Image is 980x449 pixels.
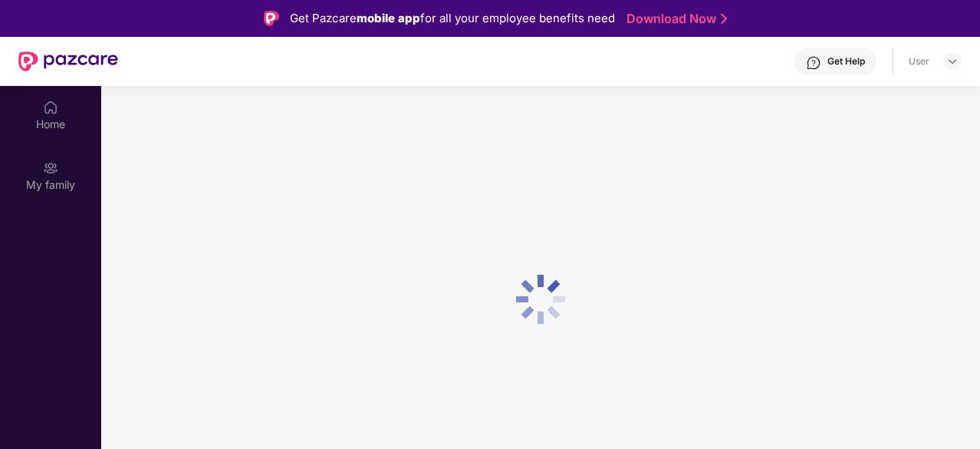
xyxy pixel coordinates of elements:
[357,11,420,25] strong: mobile app
[626,11,722,27] a: Download Now
[264,11,279,26] img: Logo
[806,55,821,71] img: svg+xml;base64,PHN2ZyBpZD0iSGVscC0zMngzMiIgeG1sbnM9Imh0dHA6Ly93d3cudzMub3JnLzIwMDAvc3ZnIiB3aWR0aD...
[290,9,615,28] div: Get Pazcare for all your employee benefits need
[721,11,727,27] img: Stroke
[946,55,959,68] img: svg+xml;base64,PHN2ZyBpZD0iRHJvcGRvd24tMzJ4MzIiIHhtbG5zPSJodHRwOi8vd3d3LnczLm9yZy8yMDAwL3N2ZyIgd2...
[18,51,118,71] img: New Pazcare Logo
[909,55,929,68] div: User
[827,55,865,68] div: Get Help
[43,100,58,115] img: svg+xml;base64,PHN2ZyBpZD0iSG9tZSIgeG1sbnM9Imh0dHA6Ly93d3cudzMub3JnLzIwMDAvc3ZnIiB3aWR0aD0iMjAiIG...
[43,160,58,176] img: svg+xml;base64,PHN2ZyB3aWR0aD0iMjAiIGhlaWdodD0iMjAiIHZpZXdCb3g9IjAgMCAyMCAyMCIgZmlsbD0ibm9uZSIgeG...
